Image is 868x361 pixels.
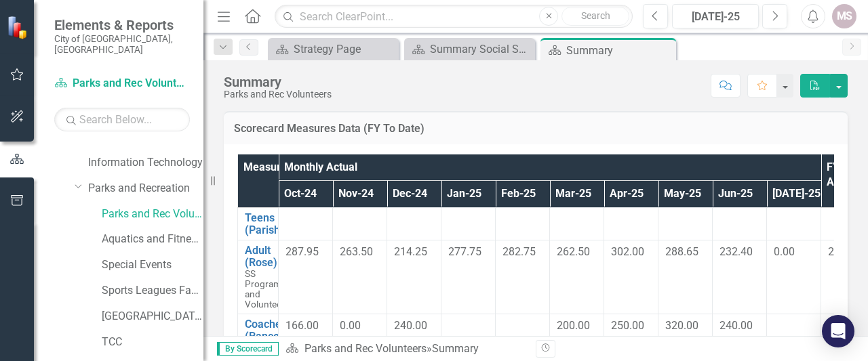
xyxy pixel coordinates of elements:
[665,319,698,332] span: 320.00
[88,181,203,196] a: Parks and Recreation
[430,41,532,58] div: Summary Social Services - Program Description (7040)
[102,232,203,247] a: Aquatics and Fitness Center
[557,245,590,258] span: 262.50
[294,41,395,58] div: Strategy Page
[285,319,319,332] span: 166.00
[217,342,279,356] span: By Scorecard
[102,309,203,324] a: [GEOGRAPHIC_DATA]
[54,76,190,91] a: Parks and Rec Volunteers
[88,155,203,171] a: Information Technology
[566,42,673,59] div: Summary
[581,10,610,21] span: Search
[672,4,759,28] button: [DATE]-25
[719,319,753,332] span: 240.00
[245,245,290,268] a: Adult (Rose)
[54,33,190,56] small: City of [GEOGRAPHIC_DATA], [GEOGRAPHIC_DATA]
[408,41,532,58] a: Summary Social Services - Program Description (7040)
[224,75,332,89] div: Summary
[665,245,698,258] span: 288.65
[54,17,190,33] span: Elements & Reports
[561,7,629,26] button: Search
[432,342,479,355] div: Summary
[340,319,361,332] span: 0.00
[822,315,854,347] div: Open Intercom Messenger
[285,341,526,357] div: »
[224,89,332,100] div: Parks and Rec Volunteers
[7,15,31,39] img: ClearPoint Strategy
[102,207,203,222] a: Parks and Rec Volunteers
[394,319,427,332] span: 240.00
[557,319,590,332] span: 200.00
[102,283,203,299] a: Sports Leagues Facilities Fields
[677,9,754,25] div: [DATE]-25
[245,212,284,236] a: Teens (Parish)
[102,335,203,350] a: TCC
[774,245,795,258] span: 0.00
[275,5,633,28] input: Search ClearPoint...
[285,245,319,258] span: 287.95
[245,268,290,310] span: SS Programs and Volunteers
[271,41,395,58] a: Strategy Page
[611,245,644,258] span: 302.00
[304,342,427,355] a: Parks and Rec Volunteers
[832,4,856,28] button: MS
[245,318,287,342] a: Coaches (Rance)
[234,123,837,135] h3: Scorecard Measures Data (FY To Date)
[611,319,644,332] span: 250.00
[340,245,373,258] span: 263.50
[719,245,753,258] span: 232.40
[54,108,190,131] input: Search Below...
[502,245,536,258] span: 282.75
[394,245,427,258] span: 214.25
[102,257,203,273] a: Special Events
[448,245,481,258] span: 277.75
